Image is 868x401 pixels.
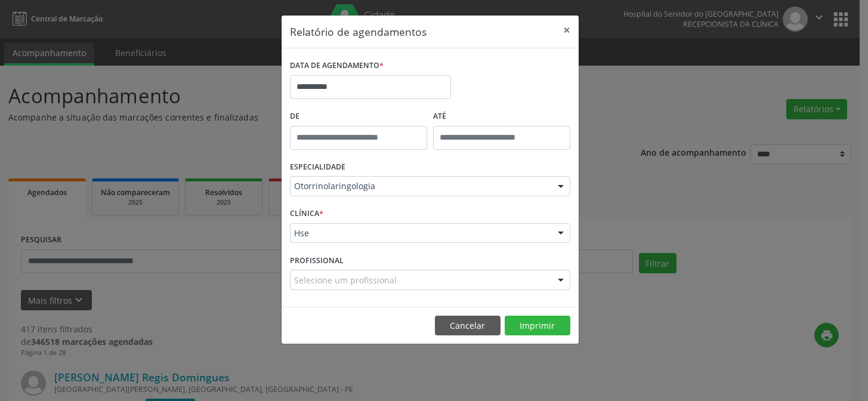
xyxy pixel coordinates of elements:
label: CLÍNICA [290,205,323,223]
label: PROFISSIONAL [290,251,344,270]
span: Selecione um profissional [294,274,397,286]
button: Close [555,16,579,45]
label: DATA DE AGENDAMENTO [290,57,384,75]
h5: Relatório de agendamentos [290,24,427,39]
button: Imprimir [505,316,570,336]
span: Otorrinolaringologia [294,180,546,192]
label: De [290,107,427,126]
label: ATÉ [433,107,570,126]
button: Cancelar [435,316,501,336]
label: ESPECIALIDADE [290,158,345,177]
span: Hse [294,227,546,239]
